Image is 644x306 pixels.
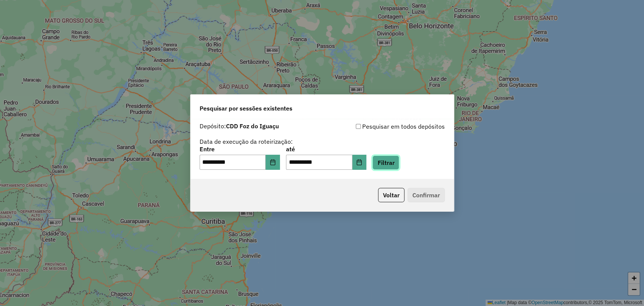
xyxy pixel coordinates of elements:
label: até [286,145,366,154]
label: Depósito: [200,121,279,131]
label: Entre [200,145,280,154]
div: Pesquisar em todos depósitos [322,122,445,131]
button: Choose Date [266,155,280,170]
strong: CDD Foz do Iguaçu [226,122,279,130]
span: Pesquisar por sessões existentes [200,104,292,113]
label: Data de execução da roteirização: [200,137,293,146]
button: Filtrar [372,155,399,170]
button: Voltar [378,188,404,202]
button: Choose Date [352,155,367,170]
